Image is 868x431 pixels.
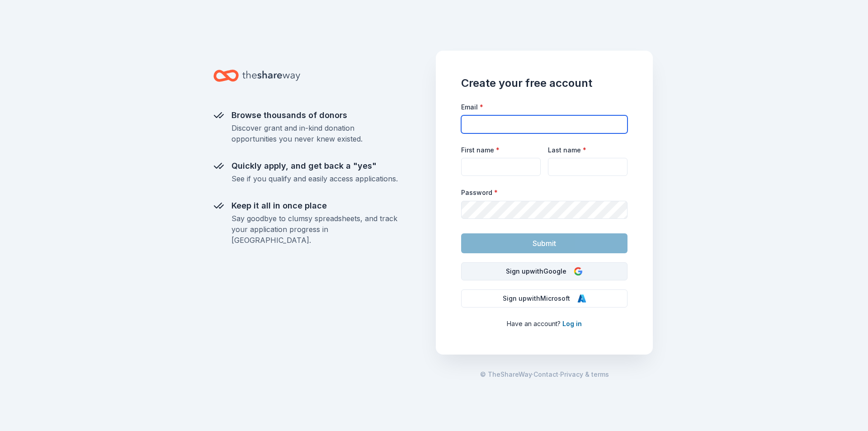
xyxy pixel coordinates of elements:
[231,123,398,144] div: Discover grant and in-kind donation opportunities you never knew existed.
[560,369,609,380] a: Privacy & terms
[562,320,582,327] a: Log in
[480,369,609,380] span: · ·
[577,294,586,303] img: Microsoft Logo
[461,188,498,197] label: Password
[461,146,500,155] label: First name
[461,289,627,308] button: Sign upwithMicrosoft
[461,76,627,90] h1: Create your free account
[231,159,398,173] div: Quickly apply, and get back a "yes"
[231,213,398,246] div: Say goodbye to clumsy spreadsheets, and track your application progress in [GEOGRAPHIC_DATA].
[480,370,532,378] span: © TheShareWay
[461,103,483,112] label: Email
[574,267,583,276] img: Google Logo
[231,108,398,123] div: Browse thousands of donors
[231,199,398,213] div: Keep it all in once place
[231,173,398,184] div: See if you qualify and easily access applications.
[461,262,627,280] button: Sign upwithGoogle
[507,320,561,327] span: Have an account?
[533,369,558,380] a: Contact
[548,146,586,155] label: Last name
